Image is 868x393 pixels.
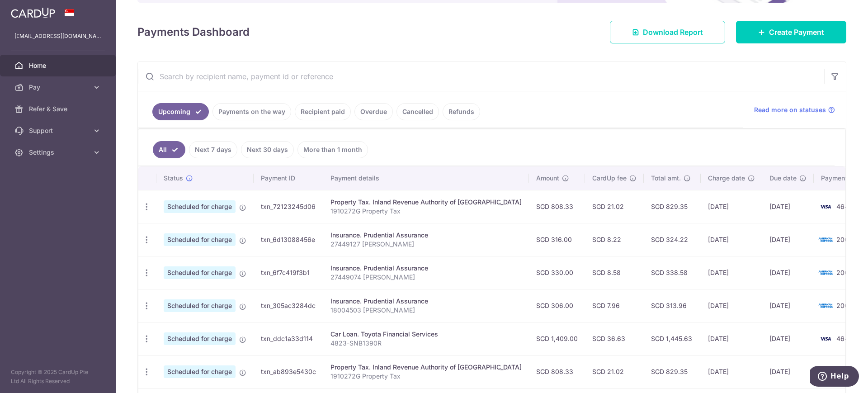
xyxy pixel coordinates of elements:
[189,141,237,158] a: Next 7 days
[529,289,585,322] td: SGD 306.00
[529,322,585,355] td: SGD 1,409.00
[701,355,762,388] td: [DATE]
[254,166,323,190] th: Payment ID
[396,103,439,120] a: Cancelled
[585,190,644,223] td: SGD 21.02
[254,256,323,289] td: txn_6f7c419f3b1
[153,141,185,158] a: All
[644,256,701,289] td: SGD 338.58
[11,7,55,18] img: CardUp
[29,104,89,114] span: Refer & Save
[585,289,644,322] td: SGD 7.96
[701,289,762,322] td: [DATE]
[14,32,101,41] p: [EMAIL_ADDRESS][DOMAIN_NAME]
[323,166,529,190] th: Payment details
[164,299,236,312] span: Scheduled for charge
[644,322,701,355] td: SGD 1,445.63
[330,273,522,282] p: 27449074 [PERSON_NAME]
[816,234,835,245] img: Bank Card
[354,103,393,120] a: Overdue
[29,83,89,92] span: Pay
[29,148,89,157] span: Settings
[164,365,236,378] span: Scheduled for charge
[816,201,835,212] img: Bank Card
[644,190,701,223] td: SGD 829.35
[164,200,236,213] span: Scheduled for charge
[762,322,814,355] td: [DATE]
[585,256,644,289] td: SGD 8.58
[810,366,859,388] iframe: Opens a widget where you can find more information
[164,332,236,345] span: Scheduled for charge
[836,203,851,210] span: 4641
[762,289,814,322] td: [DATE]
[816,267,835,278] img: Bank Card
[330,198,522,207] div: Property Tax. Inland Revenue Authority of [GEOGRAPHIC_DATA]
[701,256,762,289] td: [DATE]
[651,174,681,183] span: Total amt.
[330,306,522,315] p: 18004503 [PERSON_NAME]
[762,256,814,289] td: [DATE]
[330,264,522,273] div: Insurance. Prudential Assurance
[254,355,323,388] td: txn_ab893e5430c
[529,223,585,256] td: SGD 316.00
[529,190,585,223] td: SGD 808.33
[29,126,89,135] span: Support
[816,333,835,344] img: Bank Card
[585,223,644,256] td: SGD 8.22
[330,207,522,216] p: 1910272G Property Tax
[295,103,351,120] a: Recipient paid
[164,266,236,279] span: Scheduled for charge
[769,27,824,38] span: Create Payment
[254,289,323,322] td: txn_305ac3284dc
[241,141,294,158] a: Next 30 days
[254,223,323,256] td: txn_6d13088456e
[754,105,826,114] span: Read more on statuses
[701,190,762,223] td: [DATE]
[708,174,745,183] span: Charge date
[164,233,236,246] span: Scheduled for charge
[836,236,853,243] span: 2002
[610,21,725,43] a: Download Report
[643,27,703,38] span: Download Report
[254,190,323,223] td: txn_72123245d06
[29,61,89,70] span: Home
[754,105,835,114] a: Read more on statuses
[529,256,585,289] td: SGD 330.00
[330,240,522,249] p: 27449127 [PERSON_NAME]
[736,21,846,43] a: Create Payment
[762,190,814,223] td: [DATE]
[212,103,291,120] a: Payments on the way
[701,322,762,355] td: [DATE]
[836,269,853,276] span: 2002
[529,355,585,388] td: SGD 808.33
[762,355,814,388] td: [DATE]
[644,223,701,256] td: SGD 324.22
[137,24,250,40] h4: Payments Dashboard
[330,330,522,339] div: Car Loan. Toyota Financial Services
[536,174,559,183] span: Amount
[836,335,851,342] span: 4641
[762,223,814,256] td: [DATE]
[330,339,522,348] p: 4823-SNB1390R
[297,141,368,158] a: More than 1 month
[254,322,323,355] td: txn_ddc1a33d114
[330,363,522,372] div: Property Tax. Inland Revenue Authority of [GEOGRAPHIC_DATA]
[816,300,835,311] img: Bank Card
[769,174,797,183] span: Due date
[585,355,644,388] td: SGD 21.02
[592,174,627,183] span: CardUp fee
[443,103,480,120] a: Refunds
[164,174,183,183] span: Status
[701,223,762,256] td: [DATE]
[836,302,853,309] span: 2002
[644,289,701,322] td: SGD 313.96
[330,231,522,240] div: Insurance. Prudential Assurance
[138,62,824,91] input: Search by recipient name, payment id or reference
[330,372,522,381] p: 1910272G Property Tax
[152,103,209,120] a: Upcoming
[330,297,522,306] div: Insurance. Prudential Assurance
[585,322,644,355] td: SGD 36.63
[644,355,701,388] td: SGD 829.35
